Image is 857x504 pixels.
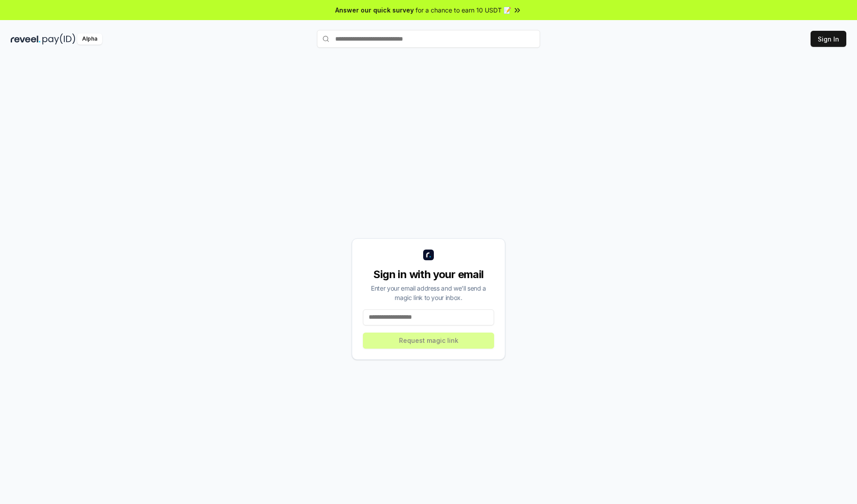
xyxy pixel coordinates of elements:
div: Alpha [77,33,102,45]
img: logo_small [423,250,434,260]
div: Enter your email address and we’ll send a magic link to your inbox. [363,283,494,302]
span: for a chance to earn 10 USDT 📝 [416,5,511,15]
div: Sign in with your email [363,267,494,282]
img: pay_id [42,33,75,45]
span: Answer our quick survey [335,5,414,15]
button: Sign In [811,31,846,47]
img: reveel_dark [11,33,41,45]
